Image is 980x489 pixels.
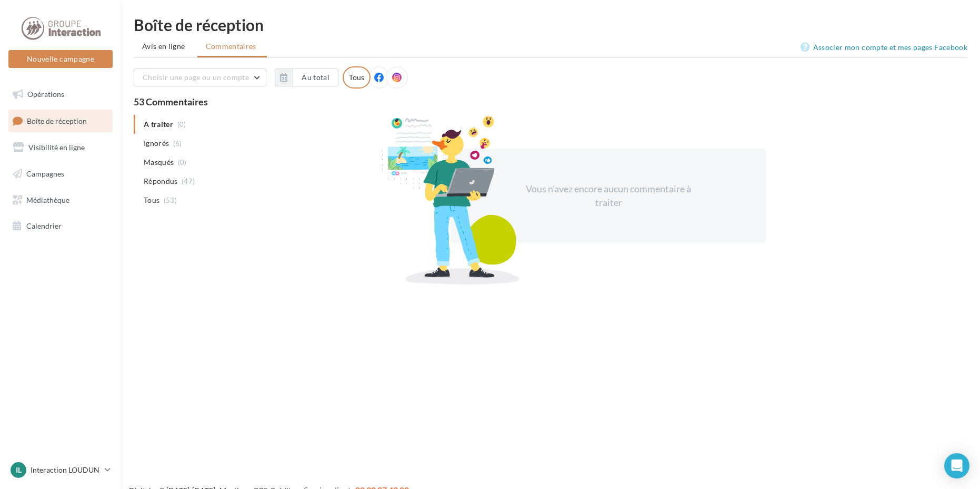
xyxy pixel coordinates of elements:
div: Vous n'avez encore aucun commentaire à traiter [518,182,699,209]
a: Visibilité en ligne [6,136,115,159]
span: Masqués [144,157,174,168]
a: Opérations [6,83,115,105]
span: Ignorés [144,138,169,149]
a: Calendrier [6,215,115,237]
a: Associer mon compte et mes pages Facebook [801,41,967,54]
div: 53 Commentaires [134,97,967,106]
button: Au total [293,69,338,86]
button: Au total [275,69,338,86]
div: Boîte de réception [134,17,967,33]
span: Campagnes [26,169,64,178]
button: Choisir une page ou un compte [134,69,266,86]
span: Calendrier [26,221,62,230]
span: IL [16,465,22,475]
a: Campagnes [6,163,115,185]
span: Répondus [144,176,178,187]
span: (6) [173,139,182,148]
span: (47) [182,177,195,185]
span: (0) [178,158,187,167]
button: Nouvelle campagne [8,50,113,68]
div: Open Intercom Messenger [944,453,969,478]
div: Tous [343,66,371,89]
span: Visibilité en ligne [28,143,85,152]
span: Opérations [27,90,64,99]
span: Avis en ligne [142,41,185,52]
a: Boîte de réception [6,110,115,132]
p: Interaction LOUDUN [31,465,101,475]
span: Choisir une page ou un compte [143,73,249,82]
span: (53) [164,196,177,204]
span: Boîte de réception [27,116,87,125]
a: IL Interaction LOUDUN [8,460,113,480]
a: Médiathèque [6,189,115,211]
span: Tous [144,195,159,206]
span: Médiathèque [26,195,69,204]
